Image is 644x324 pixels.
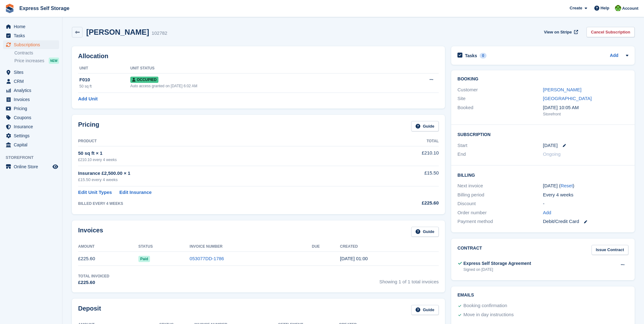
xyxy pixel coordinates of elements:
[480,53,487,58] div: 0
[542,27,579,37] a: View on Stripe
[78,242,138,252] th: Amount
[14,50,59,56] a: Contracts
[3,40,59,49] a: menu
[543,209,552,216] a: Add
[457,218,543,225] div: Payment method
[14,58,44,64] span: Price increases
[3,86,59,95] a: menu
[371,136,439,146] th: Total
[543,151,561,157] span: Ongoing
[14,104,51,113] span: Pricing
[463,267,531,272] div: Signed on [DATE]
[14,57,59,64] a: Price increases NEW
[14,77,51,86] span: CRM
[457,104,543,117] div: Booked
[14,162,51,171] span: Online Store
[14,95,51,104] span: Invoices
[190,256,224,261] a: 053077DD-1786
[78,305,101,315] h2: Deposit
[615,5,621,11] img: Sonia Shah
[544,29,572,35] span: View on Stripe
[78,279,109,286] div: £225.60
[457,95,543,102] div: Site
[543,104,628,111] div: [DATE] 10:05 AM
[312,242,340,252] th: Due
[78,121,99,131] h2: Pricing
[465,53,477,58] h2: Tasks
[592,245,628,255] a: Issue Contract
[78,227,103,237] h2: Invoices
[78,157,371,163] div: £210.10 every 4 weeks
[14,68,51,77] span: Sites
[463,311,514,319] div: Move in day instructions
[457,293,628,298] h2: Emails
[457,182,543,190] div: Next invoice
[14,86,51,95] span: Analytics
[543,96,592,101] a: [GEOGRAPHIC_DATA]
[601,5,609,11] span: Help
[3,22,59,31] a: menu
[14,122,51,131] span: Insurance
[119,189,152,196] a: Edit Insurance
[130,63,388,73] th: Unit Status
[457,77,628,82] h2: Booking
[78,136,371,146] th: Product
[543,182,628,190] div: [DATE] ( )
[622,5,638,12] span: Account
[543,142,558,149] time: 2025-08-22 00:00:00 UTC
[17,3,72,13] a: Express Self Storage
[457,151,543,158] div: End
[3,77,59,86] a: menu
[78,150,371,157] div: 50 sq ft × 1
[371,200,439,207] div: £225.60
[587,27,635,37] a: Cancel Subscription
[457,131,628,137] h2: Subscription
[138,256,150,262] span: Paid
[78,53,439,60] h2: Allocation
[78,273,109,279] div: Total Invoiced
[3,68,59,77] a: menu
[3,131,59,140] a: menu
[463,302,507,310] div: Booking confirmation
[14,22,51,31] span: Home
[14,113,51,122] span: Coupons
[3,140,59,149] a: menu
[543,111,628,117] div: Storefront
[457,245,482,255] h2: Contract
[463,260,531,267] div: Express Self Storage Agreement
[14,40,51,49] span: Subscriptions
[49,58,59,64] div: NEW
[130,77,158,83] span: Occupied
[411,305,439,315] a: Guide
[78,201,371,206] div: BILLED EVERY 4 WEEKS
[78,170,371,177] div: Insurance £2,500.00 × 1
[457,209,543,216] div: Order number
[52,163,59,170] a: Preview store
[14,131,51,140] span: Settings
[130,83,388,89] div: Auto access granted on [DATE] 6:02 AM
[14,31,51,40] span: Tasks
[561,183,573,188] a: Reset
[457,86,543,94] div: Customer
[78,189,112,196] a: Edit Unit Types
[78,252,138,266] td: £225.60
[340,256,368,261] time: 2025-08-22 00:00:57 UTC
[411,121,439,131] a: Guide
[340,242,439,252] th: Created
[543,87,582,92] a: [PERSON_NAME]
[543,200,628,207] div: -
[457,172,628,178] h2: Billing
[3,162,59,171] a: menu
[14,140,51,149] span: Capital
[78,177,371,183] div: £15.50 every 4 weeks
[371,166,439,186] td: £15.50
[3,104,59,113] a: menu
[79,76,130,84] div: F010
[371,146,439,166] td: £210.10
[3,122,59,131] a: menu
[379,273,439,286] span: Showing 1 of 1 total invoices
[457,191,543,199] div: Billing period
[3,95,59,104] a: menu
[190,242,312,252] th: Invoice Number
[79,84,130,89] div: 50 sq ft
